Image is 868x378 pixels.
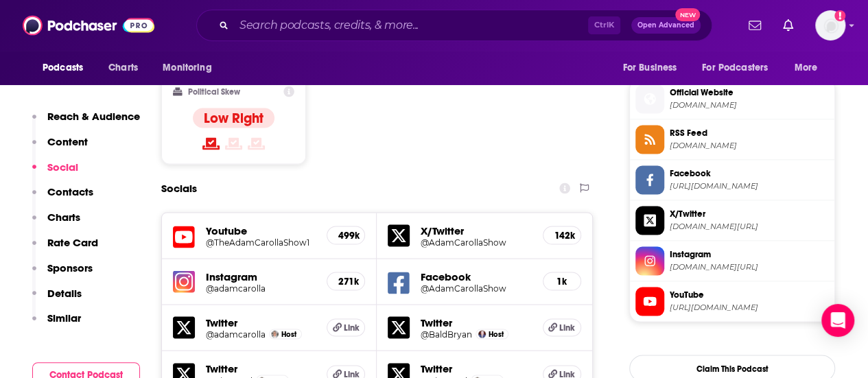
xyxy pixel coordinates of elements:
span: https://www.youtube.com/@TheAdamCarollaShow1 [670,302,829,312]
h5: Twitter [206,362,316,375]
span: Logged in as sierra.swanson [815,10,845,40]
a: @BaldBryan [421,329,472,339]
h5: 499k [338,229,353,241]
p: Reach & Audience [47,110,140,123]
p: Details [47,287,82,300]
span: For Podcasters [702,58,768,78]
span: Official Website [670,86,829,98]
button: Content [32,135,88,161]
img: User Profile [815,10,845,40]
a: Link [327,318,365,336]
button: Rate Card [32,236,98,261]
h4: Low Right [204,109,263,126]
a: X/Twitter[DOMAIN_NAME][URL] [635,206,829,235]
span: feeds.feedburner.com [670,140,829,150]
a: Official Website[DOMAIN_NAME] [635,84,829,113]
img: Bryan Bishop [478,330,486,338]
span: RSS Feed [670,126,829,139]
button: open menu [785,55,835,81]
a: Facebook[URL][DOMAIN_NAME] [635,165,829,194]
a: @AdamCarollaShow [421,283,531,293]
a: Charts [99,55,146,81]
h5: 1k [554,275,570,287]
button: Social [32,161,78,186]
h5: Facebook [421,270,531,283]
h5: Twitter [421,362,531,375]
span: twitter.com/AdamCarollaShow [670,221,829,231]
svg: Add a profile image [834,10,845,21]
img: Adam Carolla [271,330,279,338]
span: instagram.com/adamcarolla [670,261,829,272]
h5: Youtube [206,224,316,237]
h2: Socials [161,175,197,201]
span: Facebook [670,167,829,179]
span: YouTube [670,288,829,300]
p: Social [47,161,78,174]
span: Link [559,322,575,333]
button: Reach & Audience [32,110,140,135]
a: Instagram[DOMAIN_NAME][URL] [635,246,829,275]
img: iconImage [173,270,195,292]
span: Ctrl K [588,16,620,34]
span: Link [344,322,360,333]
a: @AdamCarollaShow [421,237,531,247]
input: Search podcasts, credits, & more... [234,14,588,36]
p: Sponsors [47,261,93,274]
button: Similar [32,311,81,337]
span: Monitoring [163,58,211,78]
span: Host [281,329,296,338]
h5: X/Twitter [421,224,531,237]
a: @adamcarolla [206,283,316,293]
span: Podcasts [43,58,83,78]
h5: Instagram [206,270,316,283]
button: open menu [613,55,694,81]
a: YouTube[URL][DOMAIN_NAME] [635,287,829,316]
span: For Business [622,58,677,78]
p: Content [47,135,88,148]
span: More [795,58,818,78]
span: New [675,8,700,21]
a: Link [543,318,581,336]
h5: Twitter [206,316,316,329]
span: X/Twitter [670,207,829,220]
p: Rate Card [47,236,98,249]
button: Sponsors [32,261,93,287]
button: Show profile menu [815,10,845,40]
span: https://www.facebook.com/AdamCarollaShow [670,180,829,191]
span: Instagram [670,248,829,260]
p: Charts [47,211,80,224]
div: Open Intercom Messenger [821,304,854,337]
span: adamcarolla.com [670,99,829,110]
h2: Political Skew [188,86,240,96]
button: open menu [693,55,788,81]
h5: 142k [554,229,570,241]
img: Podchaser - Follow, Share and Rate Podcasts [23,12,154,38]
button: open menu [33,55,101,81]
a: RSS Feed[DOMAIN_NAME] [635,125,829,154]
div: Search podcasts, credits, & more... [196,10,712,41]
button: open menu [153,55,229,81]
button: Open AdvancedNew [631,17,701,34]
h5: Twitter [421,316,531,329]
span: Open Advanced [637,22,694,29]
a: Show notifications dropdown [743,14,766,37]
a: Show notifications dropdown [777,14,799,37]
h5: 271k [338,275,353,287]
button: Details [32,287,82,312]
a: @adamcarolla [206,329,266,339]
p: Contacts [47,185,93,198]
button: Contacts [32,185,93,211]
button: Charts [32,211,80,236]
p: Similar [47,311,81,324]
span: Host [489,329,504,338]
span: Charts [108,58,138,78]
a: @TheAdamCarollaShow1 [206,237,316,247]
